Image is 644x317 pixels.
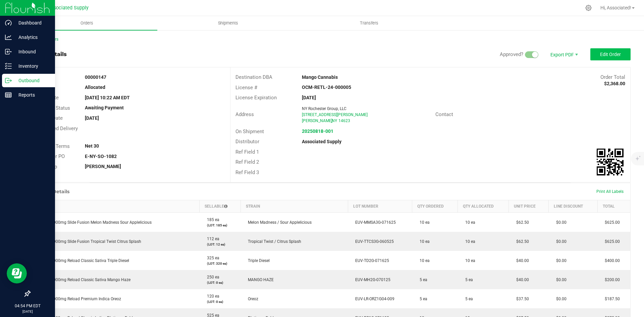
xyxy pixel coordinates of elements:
[513,277,529,282] span: $40.00
[5,34,12,41] inline-svg: Analytics
[235,95,277,101] span: License Expiration
[513,297,529,301] span: $37.50
[462,220,475,225] span: 10 ea
[245,258,270,263] span: Triple Diesel
[543,48,584,60] span: Export PDF
[71,20,102,26] span: Orders
[458,200,509,213] th: Qty Allocated
[549,200,598,213] th: Line Discount
[34,277,130,282] span: Eureka 2000mg Reload Classic Sativa Mango Haze
[352,297,394,301] span: EUV-LR-ORZ1G04-009
[600,5,631,10] span: Hi, Associated!
[12,91,52,99] p: Reports
[412,200,458,213] th: Qty Ordered
[3,309,52,314] p: [DATE]
[601,277,620,282] span: $200.00
[5,19,12,26] inline-svg: Dashboard
[601,239,620,244] span: $625.00
[462,277,473,282] span: 5 ea
[204,299,236,304] p: (LOT: 0 ea)
[34,297,121,301] span: Eureka 1000mg Reload Premium Indica Oreoz
[235,85,257,91] span: License #
[235,139,259,145] span: Distributor
[604,81,625,86] strong: $2,368.00
[331,118,332,123] span: ,
[5,92,12,98] inline-svg: Reports
[240,200,348,213] th: Strain
[34,220,152,225] span: Eureka 3000mg Slide Fusion Melon Madness Sour Applelicious
[600,74,625,80] span: Order Total
[416,239,430,244] span: 10 ea
[348,200,412,213] th: Lot Number
[209,20,247,26] span: Shipments
[590,48,631,60] button: Edit Order
[34,258,129,263] span: Eureka 2000mg Reload Classic Sativa Triple Diesel
[48,5,89,11] span: Associated Supply
[299,16,440,30] a: Transfers
[416,277,427,282] span: 5 ea
[204,217,219,222] span: 185 ea
[596,189,624,194] span: Print All Labels
[352,277,390,282] span: EUV-MH2G-070125
[85,95,130,100] strong: [DATE] 10:22 AM EDT
[12,76,52,85] p: Outbound
[85,154,117,159] strong: E-NY-SO-1082
[235,111,254,117] span: Address
[302,74,338,80] strong: Mango Cannabis
[352,258,389,263] span: EUV-TD2G-071625
[204,294,219,299] span: 120 ea
[204,242,236,247] p: (LOT: 12 ea)
[85,74,106,80] strong: 00000147
[3,303,52,309] p: 04:54 PM EDT
[553,297,567,301] span: $0.00
[204,256,219,260] span: 325 ea
[597,200,630,213] th: Total
[597,149,624,175] qrcode: 00000147
[85,143,99,149] strong: Net 30
[553,239,567,244] span: $0.00
[12,62,52,70] p: Inventory
[513,220,529,225] span: $62.50
[416,258,430,263] span: 10 ea
[500,51,523,57] span: Approved?
[351,20,387,26] span: Transfers
[601,258,620,263] span: $400.00
[5,77,12,84] inline-svg: Outbound
[435,111,453,117] span: Contact
[584,5,593,11] div: Manage settings
[352,239,394,244] span: EUV-TTCS3G-060525
[157,16,299,30] a: Shipments
[245,297,258,301] span: Oreoz
[553,277,567,282] span: $0.00
[5,63,12,69] inline-svg: Inventory
[245,220,312,225] span: Melon Madness / Sour Applelicious
[416,220,430,225] span: 10 ea
[513,239,529,244] span: $62.50
[553,258,567,263] span: $0.00
[245,239,301,244] span: Tropical Twist / Citrus Splash
[302,128,333,134] strong: 20250818-001
[462,239,475,244] span: 10 ea
[332,118,337,123] span: NY
[16,16,157,30] a: Orders
[302,95,316,100] strong: [DATE]
[85,115,99,121] strong: [DATE]
[601,297,620,301] span: $187.50
[416,297,427,301] span: 5 ea
[245,277,274,282] span: MANGO HAZE
[302,85,351,90] strong: OCM-RETL-24-000005
[200,200,240,213] th: Sellable
[30,200,200,213] th: Item
[12,48,52,56] p: Inbound
[34,239,141,244] span: Eureka 3000mg Slide Fusion Tropical Twist Citrus Splash
[204,236,219,241] span: 112 ea
[352,220,396,225] span: EUV-MMSA3G-071625
[553,220,567,225] span: $0.00
[204,261,236,266] p: (LOT: 320 ea)
[235,159,259,165] span: Ref Field 2
[302,112,368,117] span: [STREET_ADDRESS][PERSON_NAME]
[204,223,236,228] p: (LOT: 185 ea)
[204,275,219,279] span: 250 ea
[509,200,549,213] th: Unit Price
[235,74,272,80] span: Destination DBA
